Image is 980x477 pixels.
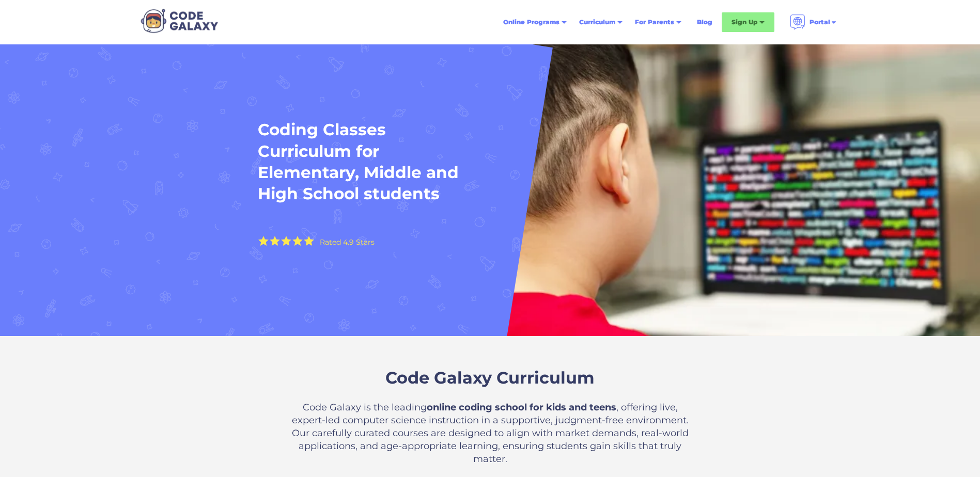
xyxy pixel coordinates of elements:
[691,13,719,31] a: Blog
[503,17,559,27] div: Online Programs
[427,402,616,413] strong: online coding school for kids and teens
[270,236,280,246] img: Yellow Star - the Code Galaxy
[320,239,375,246] div: Rated 4.9 Stars
[635,17,674,27] div: For Parents
[810,17,830,27] div: Portal
[292,236,303,246] img: Yellow Star - the Code Galaxy
[732,17,757,27] div: Sign Up
[281,236,291,246] img: Yellow Star - the Code Galaxy
[579,17,615,27] div: Curriculum
[304,236,314,246] img: Yellow Star - the Code Galaxy
[258,236,269,246] img: Yellow Star - the Code Galaxy
[258,119,464,204] h1: Coding Classes Curriculum for Elementary, Middle and High School students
